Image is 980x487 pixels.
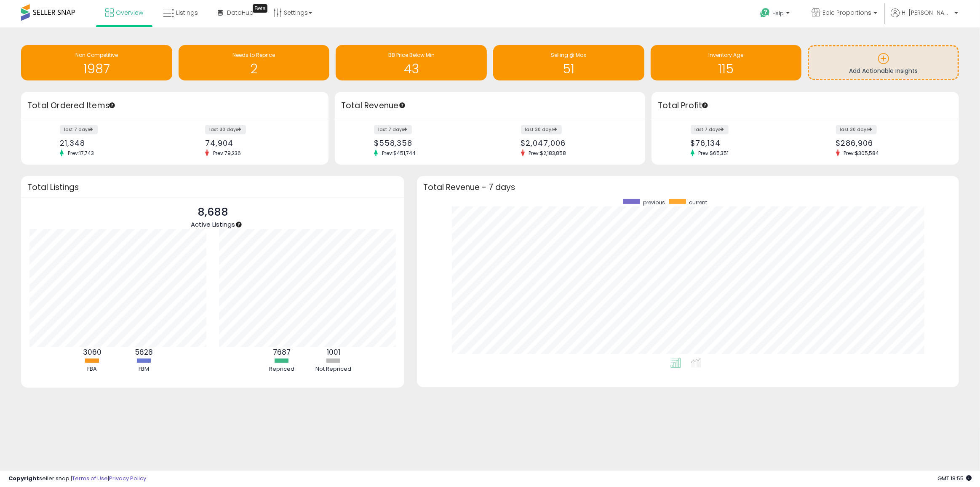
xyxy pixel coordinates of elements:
h3: Total Ordered Items [27,100,322,112]
span: Needs to Reprice [232,51,275,59]
span: Overview [116,8,143,17]
label: last 30 days [836,125,877,134]
h1: 115 [655,62,798,76]
a: Inventory Age 115 [651,45,802,80]
a: Needs to Reprice 2 [179,45,330,80]
h3: Total Profit [658,100,953,112]
div: FBM [119,365,169,373]
span: DataHub [227,8,254,17]
span: Prev: 17,743 [64,150,98,157]
a: Help [753,1,798,27]
span: Prev: $305,584 [840,150,884,157]
h1: 2 [183,62,326,76]
div: Tooltip anchor [253,4,267,13]
span: Listings [176,8,198,17]
b: 1001 [327,347,340,357]
span: Epic Proportions [822,8,871,17]
span: Prev: 79,236 [209,150,245,157]
span: Non Competitive [75,51,118,59]
h1: 1987 [25,62,168,76]
span: current [689,199,707,206]
label: last 7 days [691,125,729,134]
b: 7687 [273,347,291,357]
div: $558,358 [374,139,484,147]
div: Repriced [256,365,307,373]
span: Selling @ Max [551,51,586,59]
span: BB Price Below Min [388,51,435,59]
div: $76,134 [691,139,799,147]
label: last 7 days [60,125,98,134]
div: Not Repriced [308,365,359,373]
h3: Total Revenue - 7 days [423,184,953,190]
span: Prev: $451,744 [378,150,420,157]
div: Tooltip anchor [108,102,116,109]
span: Help [772,10,784,17]
h1: 43 [340,62,483,76]
a: Non Competitive 1987 [21,45,172,80]
a: Hi [PERSON_NAME] [891,8,958,27]
a: Selling @ Max 51 [493,45,644,80]
div: $286,906 [836,139,944,147]
h3: Total Revenue [341,100,639,112]
h1: 51 [497,62,640,76]
h3: Total Listings [27,184,398,190]
b: 3060 [83,347,101,357]
a: BB Price Below Min 43 [336,45,487,80]
div: FBA [67,365,117,373]
div: 74,904 [205,139,313,147]
label: last 7 days [374,125,412,134]
div: $2,047,006 [521,139,631,147]
span: Inventory Age [708,51,743,59]
div: Tooltip anchor [398,102,406,109]
b: 5628 [135,347,153,357]
span: Add Actionable Insights [849,67,918,75]
div: 21,348 [60,139,168,147]
label: last 30 days [205,125,246,134]
p: 8,688 [191,204,235,220]
div: Tooltip anchor [701,102,709,109]
span: previous [643,199,665,206]
a: Add Actionable Insights [809,46,958,79]
i: Get Help [760,8,770,18]
span: Prev: $2,183,858 [525,150,571,157]
span: Prev: $65,351 [694,150,733,157]
span: Active Listings [191,220,235,229]
div: Tooltip anchor [235,221,243,228]
span: Hi [PERSON_NAME] [902,8,952,17]
label: last 30 days [521,125,562,134]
